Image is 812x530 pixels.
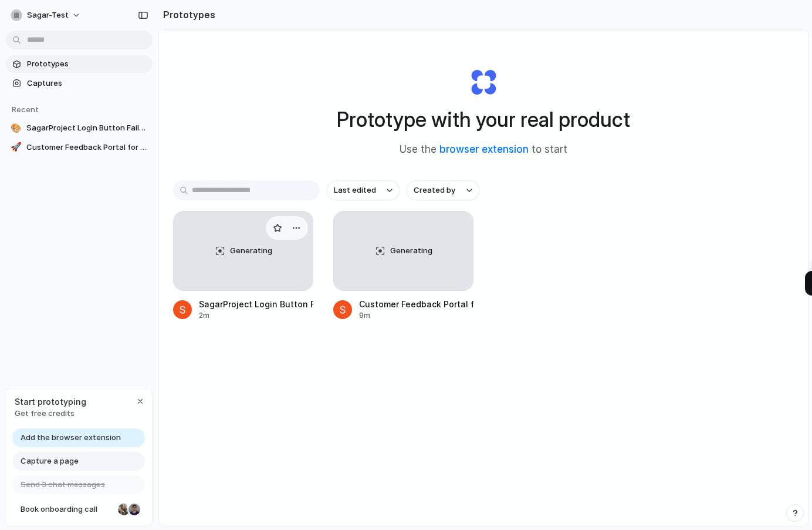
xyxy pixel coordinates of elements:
[173,211,313,321] a: GeneratingSagarProject Login Button Failure Interface2m
[199,298,313,310] div: SagarProject Login Button Failure Interface
[400,142,567,157] span: Use the to start
[21,504,113,515] span: Book onboarding call
[11,142,22,153] div: 🚀
[359,298,473,310] div: Customer Feedback Portal for SC TM 30
[21,479,105,491] span: Send 3 chat messages
[6,55,153,73] a: Prototypes
[6,6,87,25] button: sagar-test
[27,78,148,89] span: Captures
[6,119,153,137] a: 🎨SagarProject Login Button Failure Interface
[158,8,215,22] h2: Prototypes
[11,122,22,134] div: 🎨
[334,185,376,196] span: Last edited
[27,9,69,21] span: sagar-test
[337,104,630,135] h1: Prototype with your real product
[12,105,39,114] span: Recent
[127,502,141,516] div: Christian Iacullo
[15,408,86,420] span: Get free credits
[390,245,432,257] span: Generating
[26,122,148,134] span: SagarProject Login Button Failure Interface
[6,139,153,156] a: 🚀Customer Feedback Portal for SC TM 30
[117,502,131,516] div: Nicole Kubica
[407,180,479,200] button: Created by
[26,142,148,153] span: Customer Feedback Portal for SC TM 30
[27,58,148,70] span: Prototypes
[12,500,145,519] a: Book onboarding call
[333,211,473,321] a: GeneratingCustomer Feedback Portal for SC TM 309m
[199,310,313,321] div: 2m
[21,455,79,467] span: Capture a page
[230,245,272,257] span: Generating
[439,143,529,155] a: browser extension
[359,310,473,321] div: 9m
[21,432,121,444] span: Add the browser extension
[414,185,455,196] span: Created by
[15,395,86,408] span: Start prototyping
[327,180,400,200] button: Last edited
[6,75,153,92] a: Captures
